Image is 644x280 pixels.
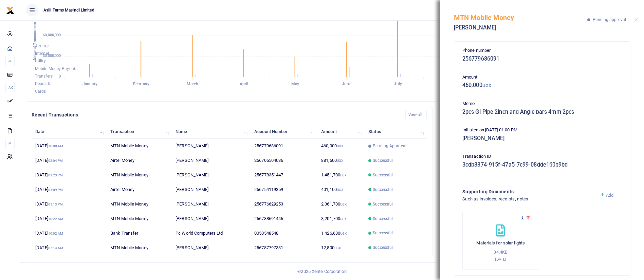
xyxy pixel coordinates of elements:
[340,217,347,221] small: UGX
[172,182,251,197] td: [PERSON_NAME]
[32,139,107,153] td: [DATE]
[107,240,172,255] td: MTN Mobile Money
[82,82,97,87] tspan: January
[317,124,365,139] th: Amount: activate to sort column ascending
[251,182,317,197] td: 256754119359
[48,188,63,192] small: 01:09 PM
[107,139,172,153] td: MTN Mobile Money
[462,47,622,54] p: Phone number
[107,168,172,182] td: MTN Mobile Money
[593,17,626,22] span: Pending approval
[35,89,46,94] span: Cards
[172,226,251,240] td: Pc World Computers Ltd
[48,173,63,177] small: 01:23 PM
[32,182,107,197] td: [DATE]
[337,188,343,192] small: UGX
[35,44,49,48] span: Airtime
[107,153,172,168] td: Airtel Money
[600,193,614,198] a: Add
[172,139,251,153] td: [PERSON_NAME]
[251,153,317,168] td: 256705504036
[43,33,61,37] tspan: 60,000,000
[5,82,15,93] li: Ac
[462,161,622,168] h5: 3cdb8874-915f-47a5-7c99-08dde160b9bd
[373,230,393,236] span: Successful
[462,56,622,62] h5: 256779686091
[6,6,14,15] img: logo-small
[133,82,149,87] tspan: February
[317,153,365,168] td: 881,500
[462,109,622,115] h5: 2pcs GI Pipe 2inch and Angle bars 4mm 2pcs
[107,124,172,139] th: Transaction: activate to sort column ascending
[251,139,317,153] td: 256779686091
[32,124,107,139] th: Date: activate to sort column descending
[5,56,15,67] li: M
[35,82,51,86] span: Deposits
[337,159,343,163] small: UGX
[32,212,107,226] td: [DATE]
[373,157,393,164] span: Successful
[373,187,393,193] span: Successful
[32,226,107,240] td: [DATE]
[317,226,365,240] td: 1,426,680
[470,240,532,246] h6: Materials for solar lights
[6,7,14,13] a: logo-small logo-large logo-large
[251,168,317,182] td: 256778351447
[454,14,587,22] h5: MTN Mobile Money
[35,59,46,64] span: Utility
[317,139,365,153] td: 460,000
[340,202,347,206] small: UGX
[606,193,613,198] span: Add
[462,188,594,195] h4: Supporting Documents
[59,74,61,79] tspan: 0
[107,182,172,197] td: Airtel Money
[48,159,63,163] small: 02:04 PM
[32,111,400,119] h4: Recent Transactions
[394,82,402,87] tspan: July
[405,110,427,119] a: View all
[48,217,63,221] small: 10:22 AM
[48,246,63,250] small: 07:14 AM
[32,240,107,255] td: [DATE]
[454,24,587,31] h5: [PERSON_NAME]
[337,144,343,148] small: UGX
[373,216,393,222] span: Successful
[462,135,622,142] h5: [PERSON_NAME]
[48,144,63,148] small: 10:00 AM
[172,212,251,226] td: [PERSON_NAME]
[462,100,622,107] p: Memo
[41,7,97,13] span: Asili Farms Masindi Limited
[172,124,251,139] th: Name: activate to sort column ascending
[317,168,365,182] td: 1,451,700
[240,82,249,87] tspan: April
[634,18,639,22] button: Close
[251,197,317,212] td: 256776629253
[187,82,199,87] tspan: March
[482,83,491,88] small: UGX
[48,202,63,206] small: 01:13 PM
[495,257,506,262] small: [DATE]
[107,226,172,240] td: Bank Transfer
[35,51,49,56] span: Internet
[33,10,37,60] text: Value of Transactions (UGX )
[172,197,251,212] td: [PERSON_NAME]
[43,53,61,58] tspan: 30,000,000
[462,195,594,203] h4: Such as invoices, receipts, notes
[373,244,393,251] span: Successful
[317,182,365,197] td: 401,100
[172,240,251,255] td: [PERSON_NAME]
[107,212,172,226] td: MTN Mobile Money
[251,226,317,240] td: 0050548548
[172,153,251,168] td: [PERSON_NAME]
[251,124,317,139] th: Account Number: activate to sort column ascending
[35,66,77,71] span: Mobile Money Payouts
[172,168,251,182] td: [PERSON_NAME]
[373,172,393,178] span: Successful
[462,127,622,134] p: Initiated on [DATE] 01:00 PM
[35,74,53,79] span: Transfers
[462,153,622,160] p: Transaction ID
[373,201,393,207] span: Successful
[317,212,365,226] td: 3,201,700
[470,249,532,256] p: 34.4KB
[342,82,351,87] tspan: June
